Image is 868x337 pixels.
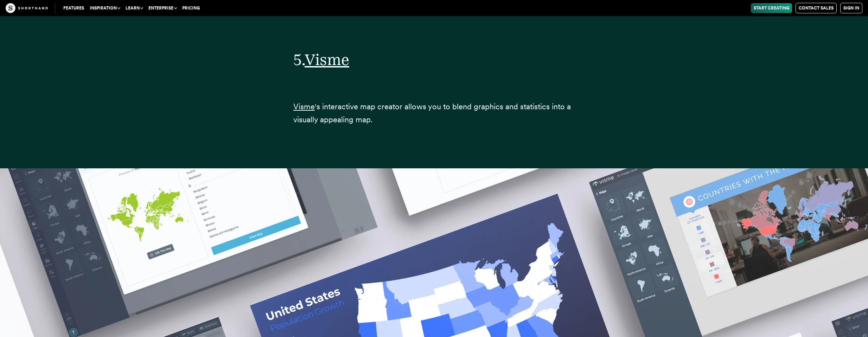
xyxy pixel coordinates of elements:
[751,3,792,13] a: Start Creating
[305,50,349,69] a: Visme
[796,3,837,13] a: Contact Sales
[179,3,203,13] a: Pricing
[87,3,123,13] button: Inspiration
[60,3,87,13] a: Features
[293,50,305,69] span: 5.
[293,102,571,124] span: 's interactive map creator allows you to blend graphics and statistics into a visually appealing ...
[123,3,146,13] button: Learn
[146,3,179,13] button: Enterprise
[840,3,862,13] a: Sign in
[6,3,48,13] img: The Craft
[293,102,315,111] a: Visme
